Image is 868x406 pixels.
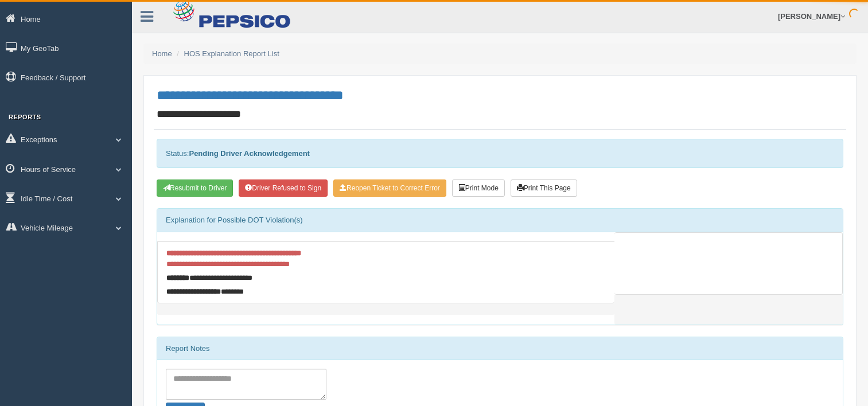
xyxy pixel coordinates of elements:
button: Print This Page [511,179,577,197]
button: Resubmit To Driver [157,179,233,197]
button: Reopen Ticket [333,179,446,197]
strong: Pending Driver Acknowledgement [189,149,309,158]
a: HOS Explanation Report List [184,49,279,58]
div: Explanation for Possible DOT Violation(s) [157,209,843,232]
button: Print Mode [452,179,505,197]
div: Status: [157,139,843,168]
div: Report Notes [157,337,843,360]
button: Driver Refused to Sign [239,179,328,197]
a: Home [152,49,172,58]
